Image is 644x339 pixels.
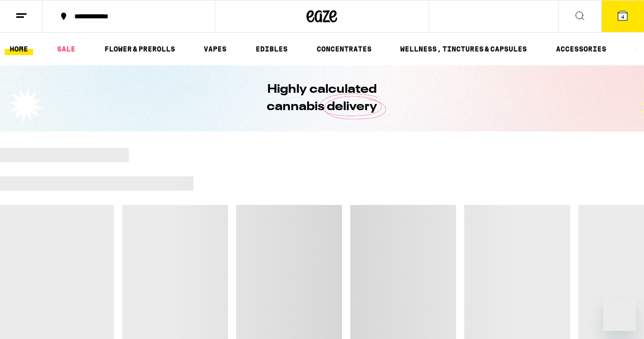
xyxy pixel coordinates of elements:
span: 4 [621,14,624,20]
a: VAPES [199,43,232,55]
a: EDIBLES [250,43,293,55]
a: ACCESSORIES [551,43,611,55]
button: 4 [601,1,644,32]
a: HOME [5,43,33,55]
iframe: Button to launch messaging window [603,298,636,331]
a: WELLNESS, TINCTURES & CAPSULES [395,43,532,55]
a: FLOWER & PREROLLS [99,43,180,55]
h1: Highly calculated cannabis delivery [238,81,406,116]
a: SALE [52,43,80,55]
a: CONCENTRATES [312,43,377,55]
